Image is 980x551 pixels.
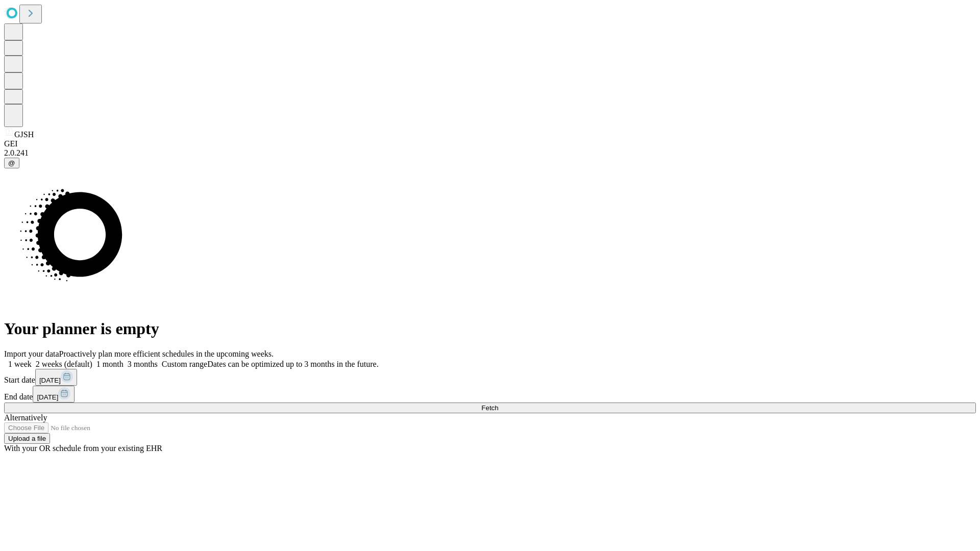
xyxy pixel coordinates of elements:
button: [DATE] [35,369,77,386]
button: Upload a file [4,433,50,444]
div: 2.0.241 [4,148,976,158]
span: Import your data [4,349,59,358]
span: 2 weeks (default) [36,360,92,368]
span: 3 months [128,360,158,368]
span: @ [8,159,15,167]
span: [DATE] [39,377,61,384]
button: [DATE] [33,386,75,403]
span: Fetch [481,404,498,412]
div: Start date [4,369,976,386]
span: Alternatively [4,413,47,422]
button: Fetch [4,403,976,413]
span: With your OR schedule from your existing EHR [4,444,162,453]
div: End date [4,386,976,403]
span: 1 month [96,360,124,368]
span: [DATE] [37,393,58,401]
button: @ [4,158,19,168]
div: GEI [4,139,976,148]
span: Custom range [162,360,207,368]
span: Dates can be optimized up to 3 months in the future. [207,360,378,368]
h1: Your planner is empty [4,319,976,338]
span: GJSH [14,130,34,139]
span: Proactively plan more efficient schedules in the upcoming weeks. [59,349,274,358]
span: 1 week [8,360,32,368]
